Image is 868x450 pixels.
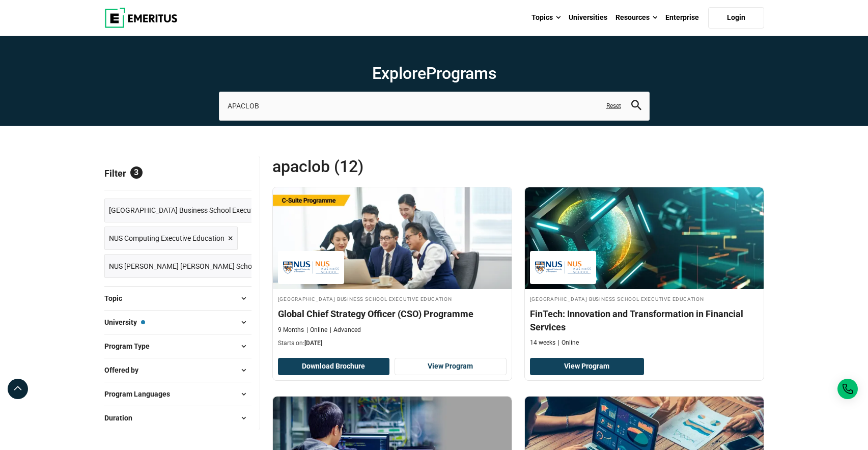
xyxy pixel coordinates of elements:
button: Offered by [104,362,251,378]
input: search-page [219,92,650,120]
img: FinTech: Innovation and Transformation in Financial Services | Online Finance Course [525,187,764,289]
a: View Program [530,358,645,375]
span: Topic [104,293,130,304]
a: Reset all [220,168,251,181]
span: NUS Computing Executive Education [109,233,225,244]
a: View Program [395,358,507,375]
h1: Explore [219,63,650,83]
span: Program Type [104,341,158,352]
a: Login [708,7,764,29]
span: 3 [130,166,143,179]
span: Program Languages [104,388,178,400]
span: APACLOB (12) [272,156,518,177]
span: University [104,317,145,328]
p: Online [558,339,579,347]
span: [GEOGRAPHIC_DATA] Business School Executive Education [109,205,296,216]
span: [DATE] [304,340,322,347]
span: Offered by [104,364,147,376]
img: National University of Singapore Business School Executive Education [283,256,339,279]
a: search [631,103,641,112]
span: × [228,231,233,246]
a: NUS Computing Executive Education × [104,227,238,250]
span: Programs [426,64,496,83]
a: NUS [PERSON_NAME] [PERSON_NAME] School of Medicine × [104,254,309,278]
button: Program Type [104,339,251,354]
h4: FinTech: Innovation and Transformation in Financial Services [530,307,759,333]
h4: [GEOGRAPHIC_DATA] Business School Executive Education [530,294,759,303]
p: 14 weeks [530,339,555,347]
a: Leadership Course by National University of Singapore Business School Executive Education - Septe... [273,187,512,353]
p: Filter [104,156,251,190]
button: Topic [104,291,251,306]
p: Online [306,326,327,334]
h4: Global Chief Strategy Officer (CSO) Programme [278,307,507,320]
button: University [104,315,251,330]
button: search [631,100,641,112]
a: [GEOGRAPHIC_DATA] Business School Executive Education × [104,199,309,222]
button: Program Languages [104,386,251,402]
img: Global Chief Strategy Officer (CSO) Programme | Online Leadership Course [273,187,512,289]
span: NUS [PERSON_NAME] [PERSON_NAME] School of Medicine [109,261,295,272]
button: Download Brochure [278,358,390,375]
span: Duration [104,412,141,424]
p: Starts on: [278,339,507,348]
p: 9 Months [278,326,304,334]
p: Advanced [330,326,361,334]
img: National University of Singapore Business School Executive Education [535,256,591,279]
button: Duration [104,410,251,426]
h4: [GEOGRAPHIC_DATA] Business School Executive Education [278,294,507,303]
a: Reset search [606,102,621,110]
a: Finance Course by National University of Singapore Business School Executive Education - National... [525,187,764,352]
